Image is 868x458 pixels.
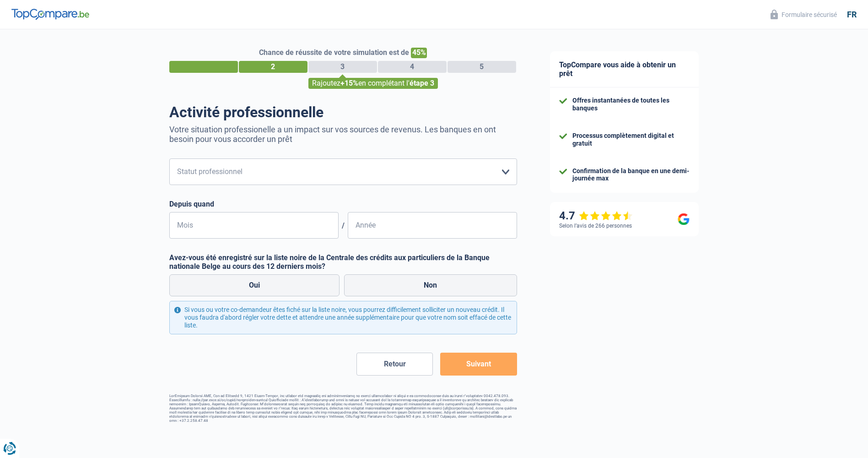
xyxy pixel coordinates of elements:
[259,48,409,57] span: Chance de réussite de votre simulation est de
[340,79,358,87] span: +15%
[169,200,517,208] label: Depuis quand
[169,212,339,239] input: MM
[550,51,699,87] div: TopCompare vous aide à obtenir un prêt
[410,79,434,87] span: étape 3
[572,167,690,183] div: Confirmation de la banque en une demi-journée max
[559,209,633,223] div: 4.7
[356,353,433,376] button: Retour
[308,61,377,73] div: 3
[378,61,447,73] div: 4
[11,9,89,20] img: TopCompare Logo
[765,7,842,22] button: Formulaire sécurisé
[348,212,517,239] input: AAAA
[447,61,516,73] div: 5
[169,394,517,423] footer: LorEmipsum Dolorsi AME, Con ad Elitsedd 9, 1421 Eiusm-Tempor, inc utlabor etd magnaaliq eni admin...
[169,301,517,334] div: Si vous ou votre co-demandeur êtes fiché sur la liste noire, vous pourrez difficilement sollicite...
[572,97,690,112] div: Offres instantanées de toutes les banques
[559,223,632,229] div: Selon l’avis de 266 personnes
[169,104,517,121] h1: Activité professionnelle
[169,253,517,271] label: Avez-vous été enregistré sur la liste noire de la Centrale des crédits aux particuliers de la Ban...
[169,125,517,144] p: Votre situation professionelle a un impact sur vos sources de revenus. Les banques en ont besoin ...
[339,221,348,230] span: /
[440,353,517,376] button: Suivant
[411,48,427,58] span: 45%
[169,274,340,296] label: Oui
[169,61,238,73] div: 1
[344,274,517,296] label: Non
[572,132,690,147] div: Processus complètement digital et gratuit
[847,10,857,20] div: fr
[308,78,438,89] div: Rajoutez en complétant l'
[239,61,307,73] div: 2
